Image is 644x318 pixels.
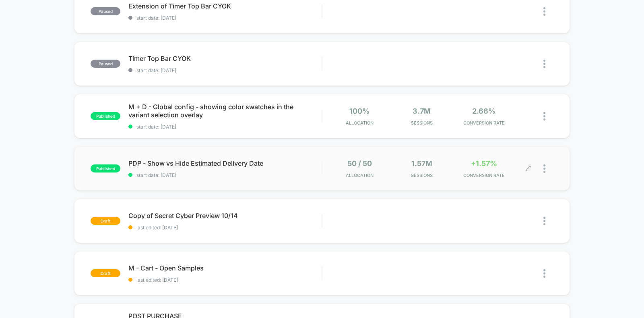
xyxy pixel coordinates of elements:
span: 100% [349,107,369,115]
span: Copy of Secret Cyber Preview 10/14 [128,212,322,220]
img: close [543,217,545,225]
span: start date: [DATE] [128,67,322,73]
span: M - Cart - Open Samples [128,264,322,272]
span: CONVERSION RATE [455,173,513,178]
span: start date: [DATE] [128,172,322,178]
span: draft [91,217,120,225]
span: Allocation [346,173,374,178]
span: Sessions [392,120,451,126]
img: close [543,112,545,121]
span: last edited: [DATE] [128,224,322,231]
img: close [543,60,545,68]
span: 50 / 50 [347,159,372,168]
span: Timer Top Bar CYOK [128,54,322,62]
span: +1.57% [471,159,497,168]
span: M + D - Global config - showing color swatches in the variant selection overlay [128,103,322,119]
img: close [543,269,545,278]
span: published [91,112,120,120]
span: 2.66% [472,107,495,115]
span: start date: [DATE] [128,15,322,21]
span: 1.57M [411,159,432,168]
span: PDP - Show vs Hide Estimated Delivery Date [128,159,322,167]
span: paused [91,60,120,68]
span: published [91,164,120,173]
span: start date: [DATE] [128,124,322,130]
img: close [543,164,545,173]
span: last edited: [DATE] [128,277,322,283]
span: paused [91,7,120,15]
span: 3.7M [413,107,431,115]
span: Extension of Timer Top Bar CYOK [128,2,322,10]
span: Sessions [392,173,451,178]
img: close [543,7,545,16]
span: draft [91,269,120,277]
span: CONVERSION RATE [455,120,513,126]
span: Allocation [346,120,374,126]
